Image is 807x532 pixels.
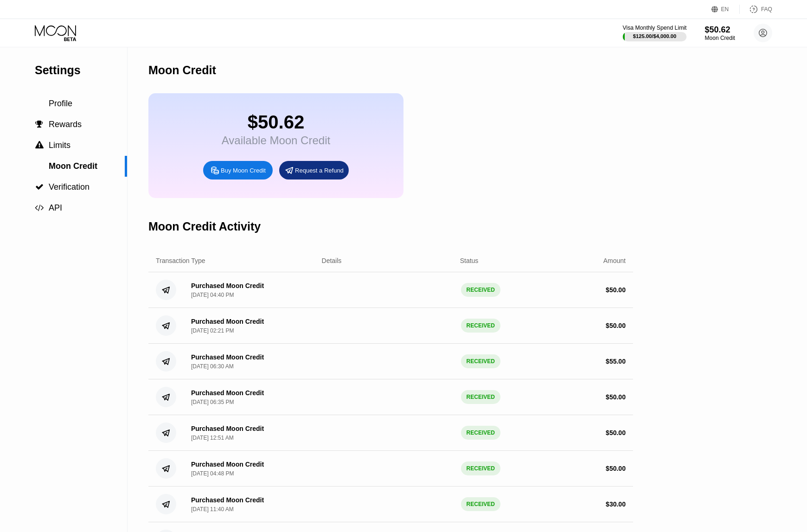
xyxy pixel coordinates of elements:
span:  [35,183,44,191]
div: Request a Refund [295,167,344,174]
span: API [49,203,62,212]
div: Purchased Moon Credit [191,353,264,361]
span: Profile [49,99,72,108]
div: $ 50.00 [606,322,626,329]
div: Status [460,257,479,264]
div: RECEIVED [461,354,500,368]
div: $ 50.00 [606,393,626,401]
div: RECEIVED [461,461,500,475]
div: Purchased Moon Credit [191,496,264,504]
div: Moon Credit [705,35,735,41]
div: Purchased Moon Credit [191,389,264,397]
div:  [35,183,44,191]
div: Purchased Moon Credit [191,425,264,432]
span:  [36,120,44,128]
div: FAQ [761,6,772,13]
div: Buy Moon Credit [203,161,273,179]
div: [DATE] 12:51 AM [191,435,234,441]
div: Purchased Moon Credit [191,461,264,468]
span: Verification [49,182,90,192]
div: [DATE] 06:30 AM [191,363,234,370]
div: RECEIVED [461,497,500,511]
div: Amount [603,257,626,264]
div: RECEIVED [461,319,500,333]
div: Request a Refund [279,161,349,179]
div: [DATE] 04:48 PM [191,470,234,477]
div: $50.62Moon Credit [705,25,735,41]
div: RECEIVED [461,283,500,297]
div: $ 30.00 [606,500,626,508]
div: $ 55.00 [606,358,626,365]
div: RECEIVED [461,426,500,440]
div:  [35,120,44,128]
div: EN [721,6,729,13]
div: EN [711,5,740,14]
div: Moon Credit [148,64,216,77]
div: Transaction Type [156,257,205,264]
div: Details [322,257,342,264]
div: $ 50.00 [606,429,626,436]
span:  [35,204,44,212]
div: Visa Monthly Spend Limit [623,25,687,31]
span: Limits [49,141,70,150]
div: $50.62 [222,112,330,133]
span: Rewards [49,120,82,129]
div: [DATE] 02:21 PM [191,327,234,334]
span:  [35,141,44,149]
div: Purchased Moon Credit [191,318,264,325]
div: Buy Moon Credit [221,167,266,174]
span: Moon Credit [49,161,97,171]
div: [DATE] 06:35 PM [191,399,234,405]
div: RECEIVED [461,390,500,404]
div: Moon Credit Activity [148,220,261,233]
div: $125.00 / $4,000.00 [633,33,677,39]
div: Available Moon Credit [222,134,330,147]
div: [DATE] 11:40 AM [191,506,234,513]
div: FAQ [740,5,772,14]
div: Visa Monthly Spend Limit$125.00/$4,000.00 [623,25,686,41]
div: $ 50.00 [606,465,626,472]
div: Purchased Moon Credit [191,282,264,289]
div: [DATE] 04:40 PM [191,292,234,298]
div: Settings [35,64,127,77]
div: $ 50.00 [606,286,626,294]
div: $50.62 [705,25,735,35]
div:  [35,141,44,149]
